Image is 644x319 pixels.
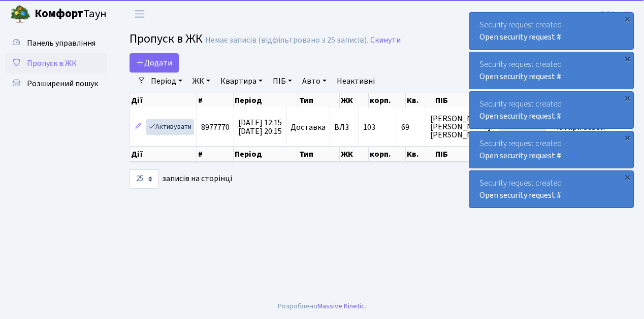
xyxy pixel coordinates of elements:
b: ВЛ2 -. К. [600,9,632,20]
a: Додати [130,53,179,73]
div: Security request created [469,171,633,207]
b: Комфорт [35,6,83,22]
div: Security request created [469,131,633,168]
span: 103 [363,122,375,133]
span: Пропуск в ЖК [130,30,203,48]
th: Кв. [406,93,434,108]
a: Open security request # [479,111,561,122]
th: ПІБ [434,147,493,162]
div: Немає записів (відфільтровано з 25 записів). [205,36,368,45]
th: корп. [369,93,406,108]
span: 8977770 [201,122,230,133]
a: Massive Kinetic [317,301,365,311]
a: Open security request # [479,31,561,43]
a: ЖК [188,73,214,90]
a: Квартира [216,73,267,90]
div: Security request created [469,13,633,49]
a: Авто [298,73,331,90]
span: Доставка [291,123,326,131]
a: Розширений пошук [5,74,107,94]
span: Додати [136,57,172,68]
th: Дії [130,93,197,108]
span: ВЛ3 [334,123,355,131]
th: # [197,147,234,162]
th: Кв. [406,147,434,162]
span: Розширений пошук [27,78,98,89]
a: ВЛ2 -. К. [600,8,632,20]
th: # [197,93,234,108]
a: Панель управління [5,33,107,53]
span: Таун [35,6,107,23]
div: × [622,132,632,143]
th: Період [234,147,298,162]
a: ПІБ [269,73,296,90]
div: Security request created [469,52,633,89]
div: × [622,14,632,24]
div: Security request created [469,92,633,128]
div: Розроблено . [278,301,366,312]
a: Open security request # [479,71,561,82]
a: Пропуск в ЖК [5,53,107,74]
th: Дії [130,147,197,162]
th: Тип [298,93,340,108]
div: × [622,172,632,182]
div: × [622,53,632,63]
label: записів на сторінці [130,169,232,189]
span: [DATE] 12:15 [DATE] 20:15 [238,117,282,137]
th: ЖК [340,93,369,108]
a: Open security request # [479,190,561,201]
span: 69 [401,123,422,131]
select: записів на сторінці [130,169,159,189]
a: Активувати [146,119,194,135]
th: Тип [298,147,340,162]
a: Скинути [370,36,401,45]
button: Переключити навігацію [127,6,152,22]
th: ПІБ [434,93,493,108]
span: Панель управління [27,38,95,49]
span: [PERSON_NAME] [PERSON_NAME] [PERSON_NAME] [430,115,491,139]
a: Період [147,73,186,90]
a: Open security request # [479,150,561,161]
div: × [622,93,632,103]
th: корп. [369,147,406,162]
th: ЖК [340,147,369,162]
img: logo.png [10,4,30,24]
span: Пропуск в ЖК [27,58,77,69]
a: Неактивні [333,73,379,90]
th: Період [234,93,298,108]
